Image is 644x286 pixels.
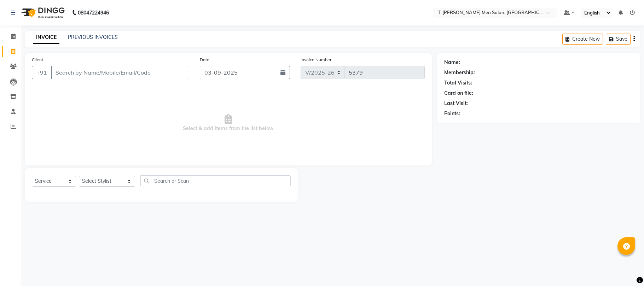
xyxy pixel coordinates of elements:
[444,110,460,117] div: Points:
[32,88,425,158] span: Select & add items from the list below
[32,57,43,63] label: Client
[301,57,331,63] label: Invoice Number
[33,31,59,44] a: INVOICE
[68,34,118,40] a: PREVIOUS INVOICES
[32,66,52,79] button: +91
[78,3,109,23] b: 08047224946
[444,69,475,76] div: Membership:
[444,89,473,97] div: Card on file:
[562,34,603,45] button: Create New
[606,34,631,45] button: Save
[51,66,189,79] input: Search by Name/Mobile/Email/Code
[444,100,468,107] div: Last Visit:
[444,59,460,66] div: Name:
[200,57,209,63] label: Date
[614,258,637,279] iframe: chat widget
[444,79,472,87] div: Total Visits:
[18,3,66,23] img: logo
[140,175,291,186] input: Search or Scan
